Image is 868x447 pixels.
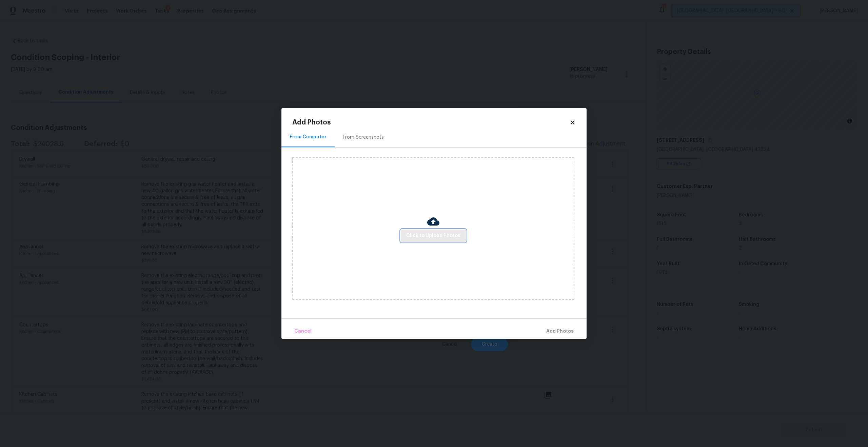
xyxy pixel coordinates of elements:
span: Cancel [294,327,312,336]
button: Cancel [292,324,314,339]
span: Click to Upload Photos [406,232,460,240]
img: Cloud Upload Icon [427,215,439,228]
div: From Screenshots [343,134,384,141]
button: Click to Upload Photos [401,230,466,242]
h2: Add Photos [292,119,570,126]
div: From Computer [290,134,327,140]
